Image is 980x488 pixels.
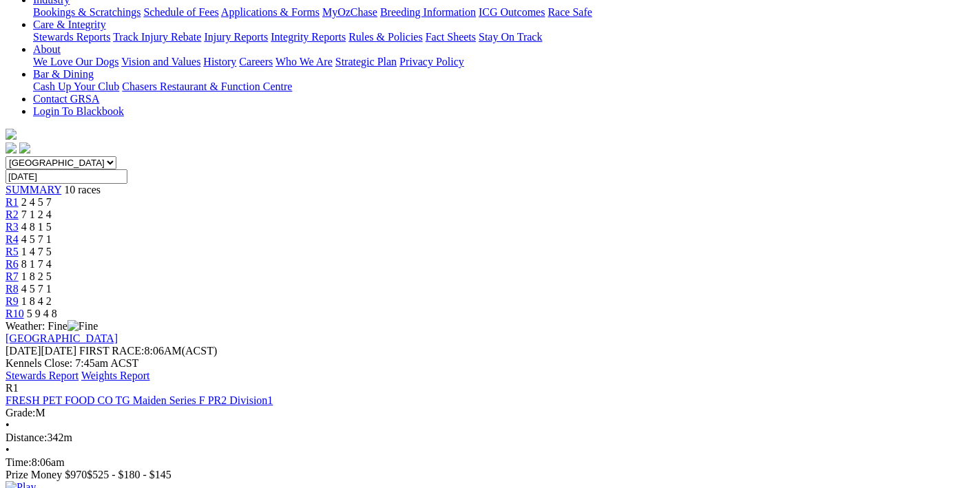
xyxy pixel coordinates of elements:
a: Integrity Reports [271,31,346,43]
img: logo-grsa-white.png [6,129,17,140]
div: 8:06am [6,456,974,469]
a: R1 [6,196,19,208]
span: [DATE] [6,345,41,357]
a: Care & Integrity [33,19,106,30]
a: R9 [6,295,19,307]
span: 2 4 5 7 [21,196,52,208]
a: R10 [6,308,24,319]
span: 5 9 4 8 [27,308,57,319]
a: Who We Are [275,56,333,67]
div: M [6,407,974,419]
div: Kennels Close: 7:45am ACST [6,357,974,370]
a: R4 [6,233,19,245]
span: 1 8 4 2 [21,295,52,307]
a: Bookings & Scratchings [33,6,140,18]
span: 4 5 7 1 [21,233,52,245]
span: 7 1 2 4 [21,209,52,220]
a: Stewards Reports [33,31,110,43]
a: Contact GRSA [33,93,99,105]
span: 4 8 1 5 [21,221,52,233]
span: 10 races [64,184,101,195]
a: R8 [6,283,19,295]
img: facebook.svg [6,142,17,153]
span: 1 4 7 5 [21,246,52,257]
a: R7 [6,270,19,282]
a: Injury Reports [204,31,268,43]
span: FIRST RACE: [79,345,144,357]
a: FRESH PET FOOD CO TG Maiden Series F PR2 Division1 [6,394,273,406]
a: Stay On Track [479,31,542,43]
span: [DATE] [6,345,76,357]
div: Bar & Dining [33,81,974,93]
a: Chasers Restaurant & Function Centre [122,81,292,92]
div: Industry [33,6,974,19]
a: Track Injury Rebate [113,31,201,43]
a: Login To Blackbook [33,105,124,117]
a: Race Safe [548,6,592,18]
a: We Love Our Dogs [33,56,118,67]
a: Fact Sheets [426,31,476,43]
div: Prize Money $970 [6,469,974,481]
span: 8:06AM(ACST) [79,345,217,357]
a: Strategic Plan [335,56,397,67]
a: [GEOGRAPHIC_DATA] [6,332,118,344]
span: 1 8 2 5 [21,270,52,282]
a: R2 [6,209,19,220]
span: Distance: [6,432,47,443]
span: Time: [6,456,32,468]
a: Rules & Policies [348,31,423,43]
div: Care & Integrity [33,31,974,43]
img: twitter.svg [19,142,30,153]
a: MyOzChase [322,6,377,18]
span: $525 - $180 - $145 [87,469,171,480]
a: Stewards Report [6,370,79,381]
span: Grade: [6,407,36,418]
a: Breeding Information [380,6,476,18]
img: Fine [67,320,98,332]
a: Cash Up Your Club [33,81,119,92]
a: Bar & Dining [33,68,94,80]
a: Vision and Values [121,56,200,67]
span: Weather: Fine [6,320,98,332]
a: History [203,56,236,67]
span: R1 [6,382,19,394]
span: • [6,444,10,456]
a: R3 [6,221,19,233]
input: Select date [6,169,127,184]
div: 342m [6,432,974,444]
a: Applications & Forms [221,6,320,18]
a: Weights Report [81,370,150,381]
div: About [33,56,974,68]
a: R5 [6,246,19,257]
a: Privacy Policy [399,56,464,67]
a: ICG Outcomes [479,6,545,18]
span: 4 5 7 1 [21,283,52,295]
a: SUMMARY [6,184,61,195]
span: 8 1 7 4 [21,258,52,270]
a: About [33,43,61,55]
span: • [6,419,10,431]
a: R6 [6,258,19,270]
a: Schedule of Fees [143,6,218,18]
a: Careers [239,56,273,67]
